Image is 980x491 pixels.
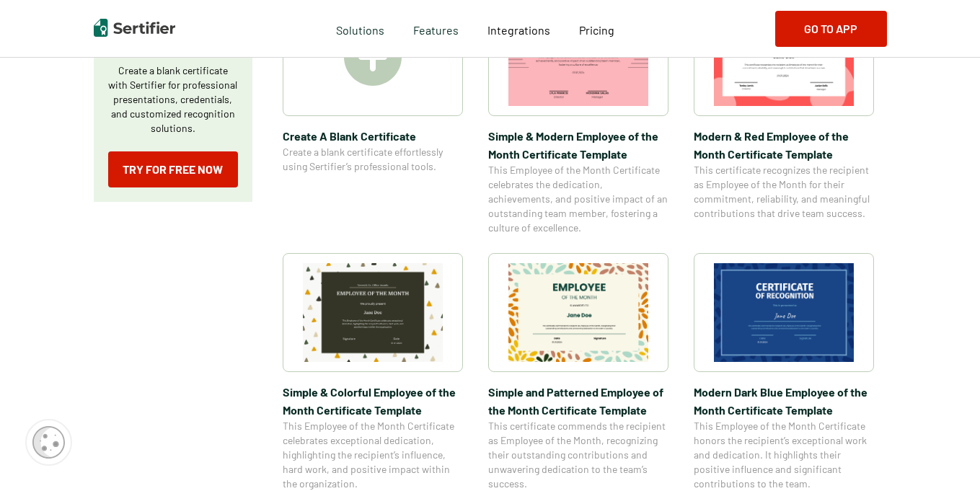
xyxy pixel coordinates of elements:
span: Simple & Modern Employee of the Month Certificate Template [488,127,668,163]
iframe: Chat Widget [908,422,980,491]
a: Modern Dark Blue Employee of the Month Certificate TemplateModern Dark Blue Employee of the Month... [694,253,874,491]
button: Go to App [775,11,887,47]
span: Features [413,19,459,37]
span: This Employee of the Month Certificate celebrates the dedication, achievements, and positive impa... [488,163,668,235]
span: Pricing [579,23,614,37]
span: This Employee of the Month Certificate honors the recipient’s exceptional work and dedication. It... [694,419,874,491]
a: Simple & Colorful Employee of the Month Certificate TemplateSimple & Colorful Employee of the Mon... [283,253,463,491]
img: Simple & Colorful Employee of the Month Certificate Template [303,263,443,362]
img: Cookie Popup Icon [32,426,65,459]
p: Create a blank certificate with Sertifier for professional presentations, credentials, and custom... [108,63,238,136]
span: Integrations [487,23,550,37]
img: Sertifier | Digital Credentialing Platform [94,19,175,37]
span: Solutions [336,19,384,37]
img: Modern Dark Blue Employee of the Month Certificate Template [714,263,854,362]
span: This Employee of the Month Certificate celebrates exceptional dedication, highlighting the recipi... [283,419,463,491]
img: Simple and Patterned Employee of the Month Certificate Template [508,263,648,362]
span: Create a blank certificate effortlessly using Sertifier’s professional tools. [283,145,463,174]
a: Simple and Patterned Employee of the Month Certificate TemplateSimple and Patterned Employee of t... [488,253,668,491]
span: Modern & Red Employee of the Month Certificate Template [694,127,874,163]
span: This certificate commends the recipient as Employee of the Month, recognizing their outstanding c... [488,419,668,491]
a: Integrations [487,19,550,37]
a: Pricing [579,19,614,37]
span: Simple & Colorful Employee of the Month Certificate Template [283,383,463,419]
span: Simple and Patterned Employee of the Month Certificate Template [488,383,668,419]
a: Try for Free Now [108,151,238,187]
span: Create A Blank Certificate [283,127,463,145]
span: This certificate recognizes the recipient as Employee of the Month for their commitment, reliabil... [694,163,874,221]
span: Modern Dark Blue Employee of the Month Certificate Template [694,383,874,419]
